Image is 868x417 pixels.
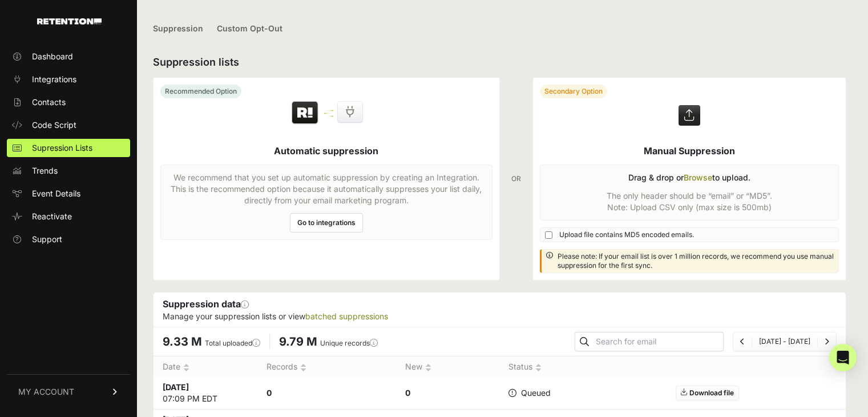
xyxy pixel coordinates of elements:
[267,388,272,398] strong: 0
[7,230,130,248] a: Support
[18,386,74,398] span: MY ACCOUNT
[499,356,571,378] th: Status
[7,139,130,157] a: Supression Lists
[535,363,542,372] img: no_sort-eaf950dc5ab64cae54d48a5578032e96f70b2ecb7d747501f34c8f2db400fb66.gif
[154,377,257,410] td: 07:09 PM EDT
[7,116,130,134] a: Code Script
[163,335,202,348] span: 9.33 M
[32,97,66,108] span: Contacts
[274,144,378,158] h5: Automatic suppression
[559,230,694,239] span: Upload file contains MD5 encoded emails.
[7,47,130,66] a: Dashboard
[32,142,92,154] span: Supression Lists
[32,74,76,85] span: Integrations
[279,335,317,348] span: 9.79 M
[545,231,552,239] input: Upload file contains MD5 encoded emails.
[183,363,189,372] img: no_sort-eaf950dc5ab64cae54d48a5578032e96f70b2ecb7d747501f34c8f2db400fb66.gif
[163,311,837,322] p: Manage your suppression lists or view
[217,16,282,43] a: Custom Opt-Out
[324,110,333,111] img: integration
[153,16,203,43] a: Suppression
[32,51,73,62] span: Dashboard
[425,363,431,372] img: no_sort-eaf950dc5ab64cae54d48a5578032e96f70b2ecb7d747501f34c8f2db400fb66.gif
[154,292,846,327] div: Suppression data
[511,77,521,280] div: OR
[508,387,551,399] span: Queued
[740,337,745,346] a: Previous
[7,93,130,111] a: Contacts
[733,332,837,351] nav: Page navigation
[32,188,80,199] span: Event Details
[396,356,500,378] th: New
[32,165,58,177] span: Trends
[32,211,72,222] span: Reactivate
[829,344,857,371] div: Open Intercom Messenger
[290,101,320,126] img: Retention
[7,185,130,203] a: Event Details
[168,172,485,206] p: We recommend that you set up automatic suppression by creating an Integration. This is the recomm...
[324,113,333,114] img: integration
[305,311,388,321] a: batched suppressions
[405,388,410,398] strong: 0
[153,54,846,70] h2: Suppression lists
[7,374,130,409] a: MY ACCOUNT
[676,386,739,400] a: Download file
[32,234,62,245] span: Support
[300,363,306,372] img: no_sort-eaf950dc5ab64cae54d48a5578032e96f70b2ecb7d747501f34c8f2db400fb66.gif
[257,356,396,378] th: Records
[594,334,723,350] input: Search for email
[7,70,130,89] a: Integrations
[163,382,189,392] strong: [DATE]
[7,162,130,180] a: Trends
[7,207,130,226] a: Reactivate
[825,337,829,346] a: Next
[290,213,363,232] a: Go to integrations
[320,339,378,347] label: Unique records
[752,337,817,346] li: [DATE] - [DATE]
[160,85,241,98] div: Recommended Option
[32,119,76,131] span: Code Script
[324,115,333,117] img: integration
[37,18,102,25] img: Retention.com
[154,356,257,378] th: Date
[205,339,260,347] label: Total uploaded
